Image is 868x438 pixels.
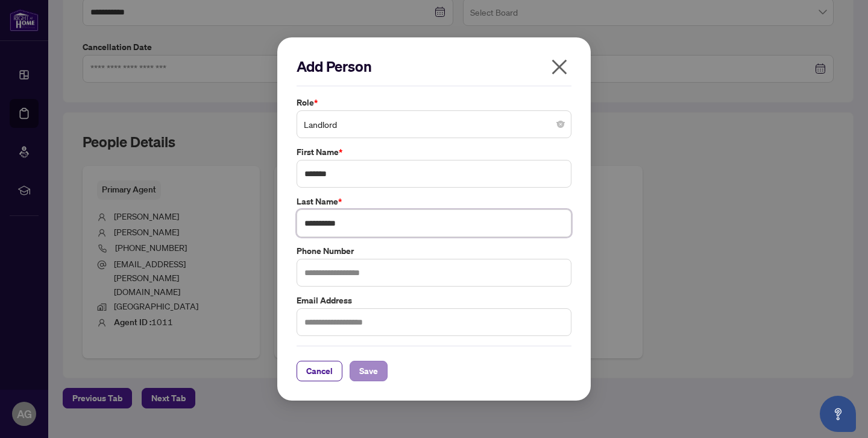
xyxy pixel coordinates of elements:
label: First Name [297,145,571,159]
span: close [550,57,569,77]
span: Cancel [306,361,333,381]
h2: Add Person [297,57,571,76]
button: Save [350,361,388,381]
button: Cancel [297,361,342,381]
span: Landlord [304,113,564,136]
button: Open asap [820,396,856,432]
label: Phone Number [297,244,571,258]
label: Last Name [297,195,571,208]
span: Save [359,361,378,381]
label: Email Address [297,294,571,307]
span: close-circle [557,121,564,128]
label: Role [297,96,571,109]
